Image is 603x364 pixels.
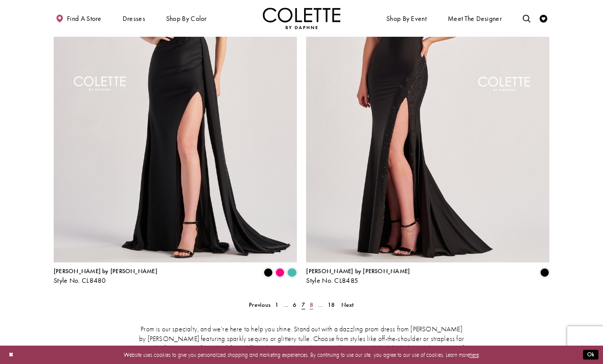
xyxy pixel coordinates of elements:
a: Find a store [54,8,103,29]
i: Hot Pink [275,268,285,277]
span: Dresses [121,8,147,29]
a: 18 [326,299,338,310]
span: ... [318,301,323,309]
span: Style No. CL8480 [54,276,106,285]
i: Black [540,268,549,277]
span: Style No. CL8485 [306,276,358,285]
a: ... [281,299,291,310]
p: Website uses cookies to give you personalized shopping and marketing experiences. By continuing t... [56,350,547,360]
span: Next [341,301,354,309]
i: Turquoise [287,268,296,277]
span: Current page [299,299,307,310]
span: Dresses [123,15,145,22]
span: Shop by color [164,8,208,29]
div: Colette by Daphne Style No. CL8485 [306,268,410,284]
div: Colette by Daphne Style No. CL8480 [54,268,157,284]
a: Next Page [339,299,356,310]
img: Colette by Daphne [263,8,340,29]
a: Toggle search [521,8,532,29]
span: Shop By Event [386,15,427,22]
a: 1 [273,299,281,310]
span: 6 [293,301,296,309]
a: Check Wishlist [538,8,549,29]
a: 8 [307,299,315,310]
span: Shop by color [166,15,207,22]
span: 8 [310,301,313,309]
a: Prev Page [247,299,273,310]
a: Meet the designer [446,8,504,29]
a: ... [316,299,326,310]
a: 6 [291,299,299,310]
span: Previous [249,301,270,309]
a: here [470,351,479,358]
span: ... [284,301,289,309]
button: Close Dialog [5,348,17,362]
span: [PERSON_NAME] by [PERSON_NAME] [54,267,157,275]
span: Meet the designer [448,15,502,22]
span: Find a store [67,15,102,22]
span: 7 [301,301,305,309]
span: 18 [328,301,335,309]
span: [PERSON_NAME] by [PERSON_NAME] [306,267,410,275]
span: Shop By Event [384,8,428,29]
a: Visit Home Page [263,8,340,29]
i: Black [263,268,272,277]
span: 1 [275,301,279,309]
button: Submit Dialog [583,350,598,360]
